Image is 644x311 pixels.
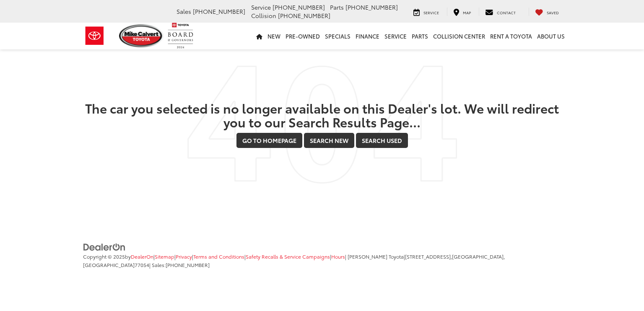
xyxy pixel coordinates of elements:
[322,23,353,49] a: Specials
[273,3,325,11] span: [PHONE_NUMBER]
[176,253,192,260] a: Privacy
[345,253,404,260] span: | [PERSON_NAME] Toyota
[330,3,344,11] span: Parts
[254,23,265,49] a: Home
[83,242,126,251] a: DealerOn
[153,253,174,260] span: |
[192,253,244,260] span: |
[251,3,271,11] span: Service
[423,10,439,15] span: Service
[535,23,567,49] a: About Us
[497,10,516,15] span: Contact
[345,3,398,11] span: [PHONE_NUMBER]
[278,11,330,20] span: [PHONE_NUMBER]
[83,261,135,268] span: [GEOGRAPHIC_DATA]
[177,7,191,16] span: Sales
[479,8,522,16] a: Contact
[382,23,409,49] a: Service
[251,11,276,20] span: Collision
[174,253,192,260] span: |
[283,23,322,49] a: Pre-Owned
[447,8,477,16] a: Map
[331,253,345,260] a: Hours
[452,253,505,260] span: [GEOGRAPHIC_DATA],
[304,133,354,148] a: Search New
[193,7,245,16] span: [PHONE_NUMBER]
[463,10,471,15] span: Map
[236,133,302,148] a: Go to Homepage
[83,243,126,252] img: DealerOn
[356,133,408,148] a: Search Used
[166,261,210,268] span: [PHONE_NUMBER]
[149,261,210,268] span: | Sales:
[405,253,452,260] span: [STREET_ADDRESS],
[83,101,561,129] h2: The car you selected is no longer available on this Dealer's lot. We will redirect you to our Sea...
[193,253,244,260] a: Terms and Conditions
[155,253,174,260] a: Sitemap
[353,23,382,49] a: Finance
[265,23,283,49] a: New
[431,23,488,49] a: Collision Center
[547,10,559,15] span: Saved
[409,23,431,49] a: Parts
[488,23,535,49] a: Rent a Toyota
[83,253,125,260] span: Copyright © 2025
[131,253,153,260] a: DealerOn Home Page
[135,261,149,268] span: 77054
[407,8,445,16] a: Service
[529,8,565,16] a: My Saved Vehicles
[125,253,153,260] span: by
[119,24,164,47] img: Mike Calvert Toyota
[79,22,110,49] img: Toyota
[244,253,330,260] span: |
[246,253,330,260] a: Safety Recalls & Service Campaigns, Opens in a new tab
[330,253,345,260] span: |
